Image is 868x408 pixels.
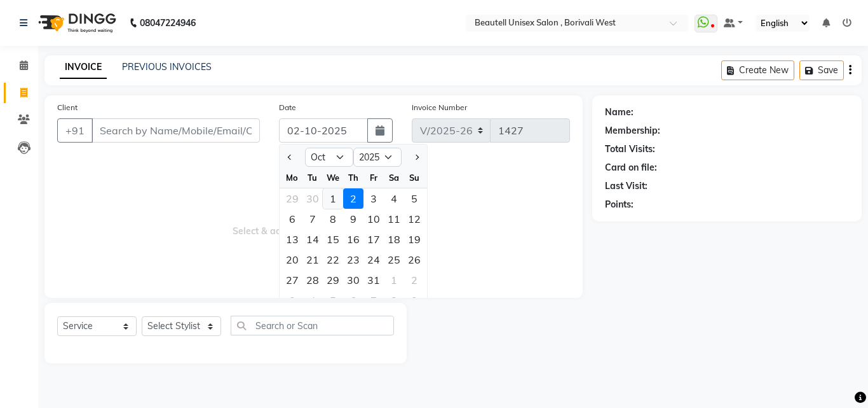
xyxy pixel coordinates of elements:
div: 16 [343,229,363,250]
button: +91 [57,118,93,143]
div: 5 [404,188,424,209]
div: Monday, October 20, 2025 [282,250,302,270]
div: 8 [384,290,404,311]
div: Thursday, October 16, 2025 [343,229,363,250]
div: 3 [363,188,384,209]
div: 7 [363,290,384,311]
div: 21 [302,250,323,270]
label: Date [279,102,296,113]
div: 4 [302,290,323,311]
div: 2 [343,188,363,209]
div: Wednesday, October 1, 2025 [323,188,343,209]
a: INVOICE [60,56,107,79]
div: Thursday, November 6, 2025 [343,290,363,311]
div: 24 [363,250,384,270]
div: 4 [384,188,404,209]
div: 1 [323,188,343,209]
div: Total Visits: [605,143,655,156]
button: Next month [411,147,422,167]
div: 22 [323,250,343,270]
div: Monday, October 27, 2025 [282,270,302,290]
div: Monday, October 13, 2025 [282,229,302,250]
div: Monday, October 6, 2025 [282,209,302,229]
div: 10 [363,209,384,229]
div: Su [404,167,424,188]
div: Tuesday, October 7, 2025 [302,209,323,229]
div: Tuesday, October 14, 2025 [302,229,323,250]
span: Select & add items from the list below [57,158,570,285]
div: 15 [323,229,343,250]
div: 5 [323,290,343,311]
div: Sunday, November 9, 2025 [404,290,424,311]
div: 13 [282,229,302,250]
div: Wednesday, October 8, 2025 [323,209,343,229]
div: We [323,167,343,188]
div: Sunday, October 12, 2025 [404,209,424,229]
div: 28 [302,270,323,290]
div: Name: [605,106,634,119]
div: Saturday, October 4, 2025 [384,188,404,209]
div: Sa [384,167,404,188]
div: 3 [282,290,302,311]
div: Friday, October 3, 2025 [363,188,384,209]
div: Saturday, October 11, 2025 [384,209,404,229]
div: Sunday, October 26, 2025 [404,250,424,270]
div: 6 [343,290,363,311]
div: 29 [323,270,343,290]
div: Mo [282,167,302,188]
div: Tuesday, September 30, 2025 [302,188,323,209]
b: 08047224946 [140,5,196,41]
a: PREVIOUS INVOICES [122,61,212,73]
div: Saturday, November 1, 2025 [384,270,404,290]
div: Saturday, November 8, 2025 [384,290,404,311]
div: 9 [404,290,424,311]
img: logo [32,5,119,41]
div: 1 [384,270,404,290]
div: 26 [404,250,424,270]
div: Saturday, October 18, 2025 [384,229,404,250]
select: Select year [353,148,402,167]
div: 14 [302,229,323,250]
label: Invoice Number [412,102,467,113]
div: Tuesday, October 21, 2025 [302,250,323,270]
div: 9 [343,209,363,229]
input: Search by Name/Mobile/Email/Code [92,118,260,143]
div: Fr [363,167,384,188]
div: Wednesday, October 29, 2025 [323,270,343,290]
div: Friday, October 31, 2025 [363,270,384,290]
div: Sunday, October 5, 2025 [404,188,424,209]
div: 29 [282,188,302,209]
div: 27 [282,270,302,290]
div: Saturday, October 25, 2025 [384,250,404,270]
div: Points: [605,198,634,211]
div: Sunday, October 19, 2025 [404,229,424,250]
div: Friday, October 10, 2025 [363,209,384,229]
input: Search or Scan [231,316,394,335]
button: Save [799,60,844,80]
div: 30 [343,270,363,290]
div: 20 [282,250,302,270]
div: 8 [323,209,343,229]
button: Create New [721,60,794,80]
div: Thursday, October 30, 2025 [343,270,363,290]
div: Card on file: [605,161,657,174]
div: Sunday, November 2, 2025 [404,270,424,290]
div: Friday, November 7, 2025 [363,290,384,311]
button: Previous month [285,147,295,167]
div: Wednesday, November 5, 2025 [323,290,343,311]
div: Friday, October 17, 2025 [363,229,384,250]
div: 12 [404,209,424,229]
label: Client [57,102,78,113]
div: Tu [302,167,323,188]
div: 7 [302,209,323,229]
div: Tuesday, November 4, 2025 [302,290,323,311]
div: 2 [404,270,424,290]
div: 19 [404,229,424,250]
div: Thursday, October 9, 2025 [343,209,363,229]
div: 23 [343,250,363,270]
div: Thursday, October 2, 2025 [343,188,363,209]
div: 30 [302,188,323,209]
div: Monday, November 3, 2025 [282,290,302,311]
div: Wednesday, October 15, 2025 [323,229,343,250]
div: 18 [384,229,404,250]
